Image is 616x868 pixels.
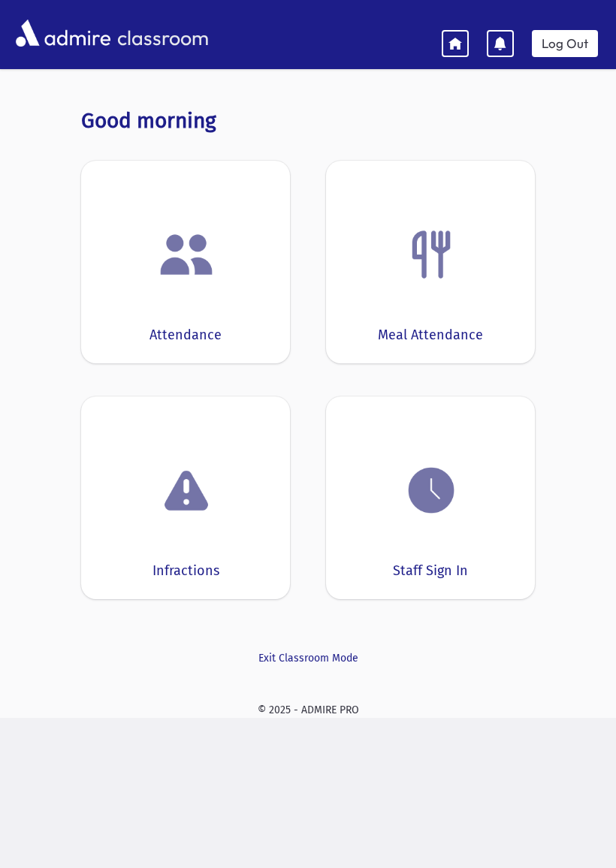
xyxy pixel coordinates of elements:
img: AdmirePro [12,16,114,50]
div: Staff Sign In [393,561,468,581]
img: Fork.png [403,226,460,283]
div: © 2025 - ADMIRE PRO [12,702,604,718]
h3: Good morning [81,108,535,134]
img: users.png [158,226,215,283]
div: Attendance [149,325,222,345]
a: Log Out [532,30,598,57]
span: classroom [114,14,209,53]
a: Exit Classroom Mode [81,650,535,666]
img: clock.png [403,462,460,519]
img: exclamation.png [158,465,215,522]
div: Meal Attendance [378,325,483,345]
div: Infractions [152,561,219,581]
